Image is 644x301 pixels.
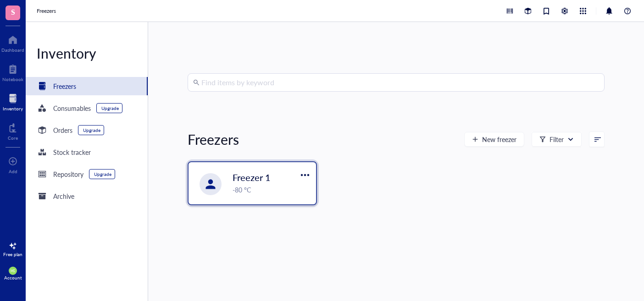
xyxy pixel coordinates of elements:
[2,77,23,82] div: Notebook
[26,121,148,139] a: OrdersUpgrade
[464,132,524,147] button: New freezer
[26,99,148,117] a: ConsumablesUpgrade
[8,135,18,141] div: Core
[53,191,74,201] div: Archive
[26,77,148,95] a: Freezers
[11,269,15,273] span: MS
[37,6,58,16] a: Freezers
[26,165,148,183] a: RepositoryUpgrade
[482,136,516,143] span: New freezer
[26,187,148,205] a: Archive
[233,185,311,195] div: -80 °C
[233,171,271,184] span: Freezer 1
[1,33,24,53] a: Dashboard
[101,105,119,111] div: Upgrade
[3,91,23,111] a: Inventory
[550,134,564,144] div: Filter
[94,171,111,177] div: Upgrade
[53,147,91,157] div: Stock tracker
[4,275,22,280] div: Account
[1,47,24,53] div: Dashboard
[11,6,15,17] span: S
[188,130,239,148] div: Freezers
[9,169,17,174] div: Add
[3,106,23,111] div: Inventory
[26,143,148,161] a: Stock tracker
[83,127,100,133] div: Upgrade
[53,81,76,91] div: Freezers
[53,125,72,135] div: Orders
[26,44,148,62] div: Inventory
[8,120,18,141] a: Core
[3,252,22,257] div: Free plan
[53,169,83,179] div: Repository
[53,103,91,113] div: Consumables
[2,62,23,82] a: Notebook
